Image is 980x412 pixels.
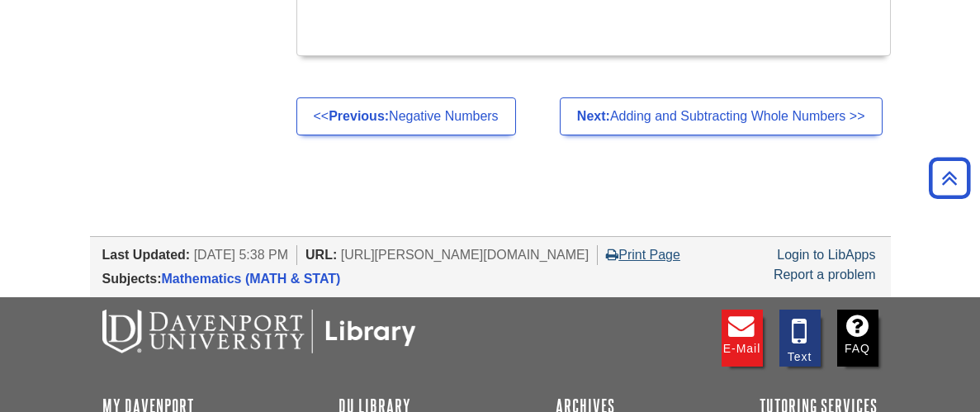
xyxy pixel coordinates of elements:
[606,248,680,262] a: Print Page
[162,272,341,286] a: Mathematics (MATH & STAT)
[777,248,875,262] a: Login to LibApps
[102,272,162,286] span: Subjects:
[837,310,878,367] a: FAQ
[296,97,516,135] a: <<Previous:Negative Numbers
[329,109,389,123] strong: Previous:
[779,310,821,367] a: Text
[102,248,191,262] span: Last Updated:
[194,248,288,262] span: [DATE] 5:38 PM
[774,268,876,282] a: Report a problem
[305,248,337,262] span: URL:
[560,97,883,135] a: Next:Adding and Subtracting Whole Numbers >>
[722,310,763,367] a: E-mail
[341,248,589,262] span: [URL][PERSON_NAME][DOMAIN_NAME]
[606,248,618,261] i: Print Page
[577,109,610,123] strong: Next:
[923,167,976,189] a: Back to Top
[102,310,416,353] img: DU Libraries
